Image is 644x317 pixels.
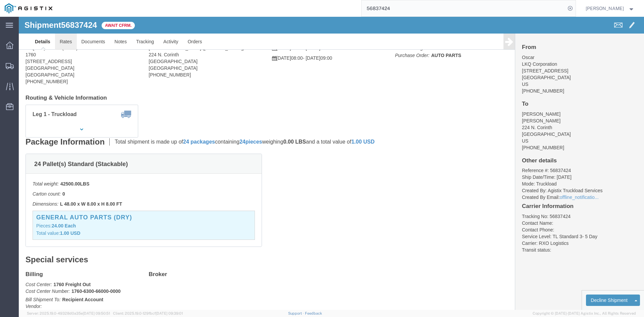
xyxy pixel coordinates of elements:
[585,4,635,12] button: [PERSON_NAME]
[5,3,52,13] img: logo
[156,311,183,315] span: [DATE] 09:39:01
[83,311,110,315] span: [DATE] 09:50:51
[113,311,183,315] span: Client: 2025.19.0-129fbcf
[27,311,110,315] span: Server: 2025.19.0-49328d0a35e
[362,0,566,16] input: Search for shipment number, reference number
[533,311,636,316] span: Copyright © [DATE]-[DATE] Agistix Inc., All Rights Reserved
[288,311,305,315] a: Support
[586,5,624,12] span: Matt Sweet
[19,17,644,310] iframe: FS Legacy Container
[305,311,322,315] a: Feedback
